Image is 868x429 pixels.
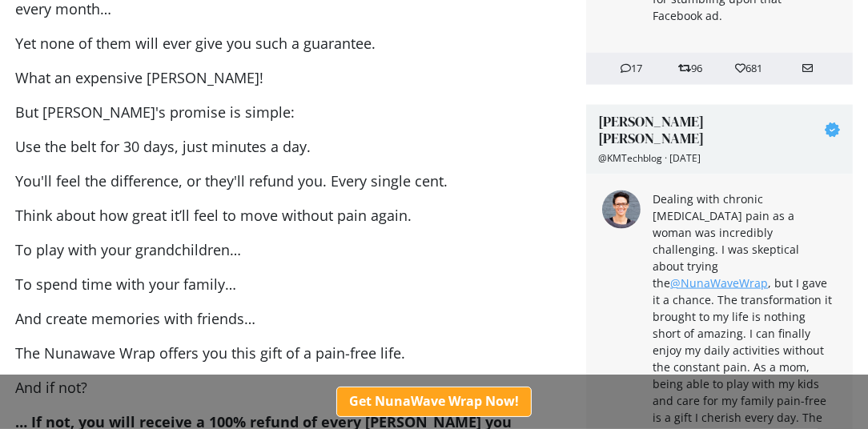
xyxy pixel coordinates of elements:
p: The Nunawave Wrap offers you this gift of a pain-free life. [15,343,567,364]
p: What an expensive [PERSON_NAME]! [15,67,567,89]
li: 17 [602,61,661,77]
li: 681 [720,61,778,77]
p: You'll feel the difference, or they'll refund you. Every single cent. [15,170,567,192]
img: Image [602,190,641,228]
p: Think about how great it’ll feel to move without pain again. [15,205,567,227]
h3: [PERSON_NAME] [PERSON_NAME] [598,112,841,146]
p: And create memories with friends… [15,308,567,330]
span: @KMTechblog · [DATE] [598,150,701,164]
strong: Get NunaWave Wrap Now! [349,392,519,410]
p: Yet none of them will ever give you such a guarantee. [15,33,567,54]
p: Use the belt for 30 days, just minutes a day. [15,136,567,158]
li: 96 [661,61,719,77]
a: @NunaWaveWrap [670,275,768,290]
img: Image [824,121,841,138]
p: But [PERSON_NAME]'s promise is simple: [15,102,567,123]
p: To play with your grandchildren… [15,239,567,261]
p: To spend time with your family… [15,274,567,295]
a: Get NunaWave Wrap Now! [336,387,532,417]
